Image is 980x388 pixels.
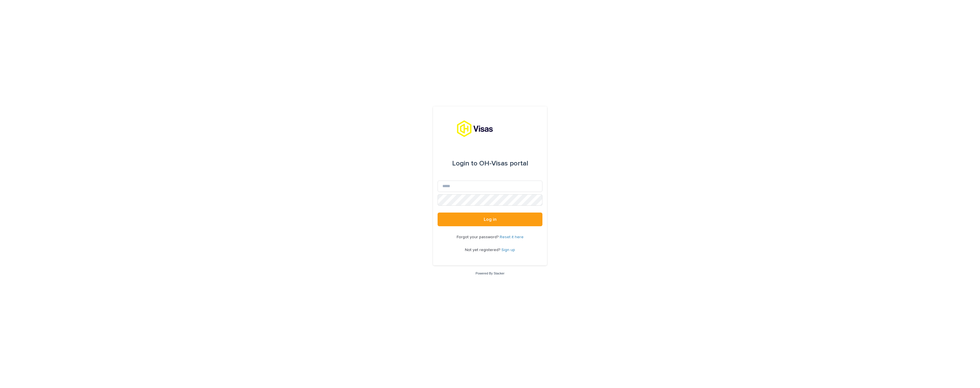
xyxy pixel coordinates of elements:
span: Log in [484,217,497,222]
a: Reset it here [500,235,524,239]
button: Log in [438,213,542,226]
a: Powered By Stacker [475,272,504,275]
div: OH-Visas portal [452,155,528,171]
span: Not yet registered? [465,248,501,252]
span: Login to [452,160,477,167]
img: tx8HrbJQv2PFQx4TXEq5 [457,120,523,137]
a: Sign up [501,248,515,252]
span: Forgot your password? [457,235,500,239]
